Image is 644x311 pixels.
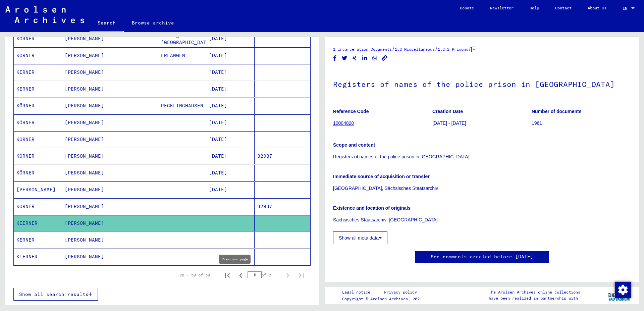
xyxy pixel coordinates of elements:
mat-cell: KÖRNER [14,98,62,114]
span: / [392,46,395,52]
img: Arolsen_neg.svg [5,6,84,23]
mat-cell: [DATE] [206,182,255,198]
span: EN [623,6,630,11]
mat-cell: KÖRNER [14,131,62,148]
b: Creation Date [432,109,463,114]
mat-cell: [PERSON_NAME] [14,182,62,198]
div: | [342,289,425,296]
p: The Arolsen Archives online collections [489,289,580,295]
img: Change consent [615,282,631,298]
button: Share on Facebook [331,54,338,62]
b: Reference Code [333,109,369,114]
mat-cell: [DATE] [206,165,255,181]
a: 1.2 Miscellaneous [395,47,435,52]
mat-cell: [DATE] [206,81,255,97]
mat-cell: ERLANGEN [158,47,207,64]
mat-cell: KERNER [14,232,62,248]
mat-cell: KIERNER [14,249,62,265]
a: Privacy policy [379,289,425,296]
mat-cell: KERNER [14,81,62,97]
p: 1961 [532,120,631,127]
a: See comments created before [DATE] [431,253,533,260]
div: of 2 [248,272,281,278]
mat-cell: [PERSON_NAME] [62,232,110,248]
b: Immediate source of acquisition or transfer [333,174,430,179]
a: Browse archive [124,15,182,31]
mat-cell: [PERSON_NAME] [62,249,110,265]
mat-cell: [PERSON_NAME] [62,98,110,114]
mat-cell: [DATE] [206,98,255,114]
mat-cell: KÖRNER [14,114,62,131]
mat-cell: [PERSON_NAME] [62,114,110,131]
mat-cell: KÖRNER [14,47,62,64]
a: Search [90,15,124,32]
button: Share on Xing [351,54,358,62]
mat-cell: [PERSON_NAME] [62,215,110,231]
b: Number of documents [532,109,582,114]
button: Share on LinkedIn [361,54,368,62]
div: 26 – 50 of 50 [179,272,210,278]
mat-cell: [DATE] [206,47,255,64]
button: Previous page [234,268,248,282]
mat-cell: [PERSON_NAME] [62,64,110,81]
mat-cell: [PERSON_NAME] [62,148,110,164]
mat-cell: KÖRNER [14,31,62,47]
mat-cell: [DATE] [206,64,255,81]
img: yv_logo.png [607,287,632,304]
mat-cell: KERNER [14,64,62,81]
mat-cell: Erlangen-[GEOGRAPHIC_DATA] [158,31,207,47]
p: have been realized in partnership with [489,295,580,301]
mat-cell: [PERSON_NAME] [62,165,110,181]
button: Share on WhatsApp [371,54,378,62]
mat-cell: KÖRNER [14,198,62,215]
mat-cell: 32937 [255,148,311,164]
button: Copy link [381,54,388,62]
mat-cell: KÖRNER [14,148,62,164]
mat-cell: [PERSON_NAME] [62,31,110,47]
a: Legal notice [342,289,376,296]
mat-cell: [PERSON_NAME] [62,198,110,215]
mat-cell: [DATE] [206,114,255,131]
a: 1.2.2 Prisons [438,47,468,52]
a: 1 Incarceration Documents [333,47,392,52]
button: First page [221,268,234,282]
span: / [435,46,438,52]
h1: Registers of names of the police prison in [GEOGRAPHIC_DATA] [333,69,631,98]
p: Copyright © Arolsen Archives, 2021 [342,296,425,302]
span: Show all search results [19,291,89,297]
mat-cell: [DATE] [206,148,255,164]
p: Registers of names of the police prison in [GEOGRAPHIC_DATA] [333,153,631,160]
button: Next page [281,268,294,282]
mat-cell: [PERSON_NAME] [62,81,110,97]
b: Existence and location of originals [333,205,411,211]
p: Sächsisches Staatsarchiv, [GEOGRAPHIC_DATA] [333,216,631,223]
mat-cell: [PERSON_NAME] [62,182,110,198]
mat-cell: 32937 [255,198,311,215]
button: Share on Twitter [341,54,348,62]
p: [GEOGRAPHIC_DATA], Sächsisches Staatsarchiv [333,185,631,192]
mat-cell: [DATE] [206,31,255,47]
mat-cell: [DATE] [206,131,255,148]
mat-cell: [PERSON_NAME] [62,131,110,148]
a: 10004820 [333,120,354,126]
button: Show all meta data [333,231,387,244]
b: Scope and content [333,142,375,148]
button: Show all search results [13,288,98,301]
mat-cell: RECKLINGHAUSEN [158,98,207,114]
p: [DATE] - [DATE] [432,120,531,127]
mat-cell: KIERNER [14,215,62,231]
span: / [468,46,471,52]
mat-cell: KÖRNER [14,165,62,181]
mat-cell: [PERSON_NAME] [62,47,110,64]
button: Last page [294,268,308,282]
